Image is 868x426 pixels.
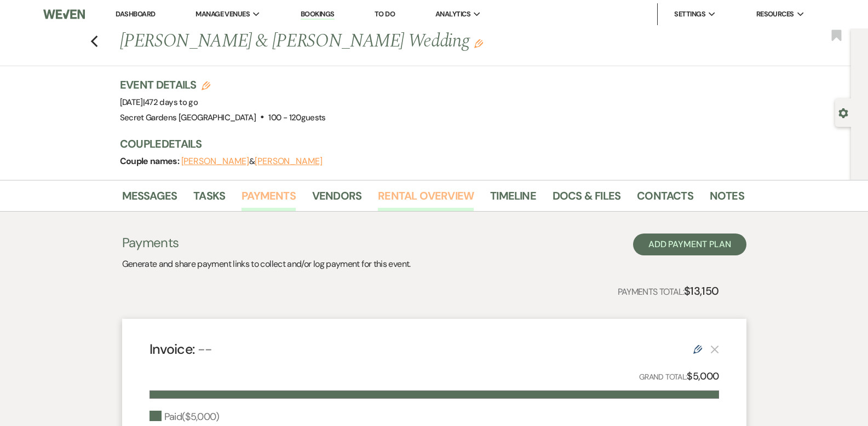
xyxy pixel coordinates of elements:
span: Manage Venues [196,9,250,20]
span: -- [198,340,212,358]
a: Docs & Files [553,187,620,211]
img: Weven Logo [43,3,85,26]
h4: Invoice: [150,340,212,359]
a: Bookings [301,9,335,20]
p: Grand Total: [639,369,719,384]
a: Vendors [312,187,361,211]
a: Messages [122,187,177,211]
a: Rental Overview [378,187,474,211]
strong: $5,000 [687,370,718,383]
a: Notes [710,187,744,211]
h3: Event Details [120,77,326,92]
span: 100 - 120 guests [268,112,325,123]
strong: $13,150 [684,284,719,298]
button: Add Payment Plan [633,234,746,255]
a: Dashboard [116,9,155,19]
div: Paid ( $5,000 ) [150,410,219,424]
p: Payments Total: [618,282,719,300]
a: Payments [242,187,296,211]
button: [PERSON_NAME] [181,157,249,166]
span: & [181,156,323,167]
span: [DATE] [120,97,198,108]
a: Tasks [193,187,225,211]
span: Secret Gardens [GEOGRAPHIC_DATA] [120,112,256,123]
a: Timeline [490,187,536,211]
p: Generate and share payment links to collect and/or log payment for this event. [122,257,411,271]
span: | [143,97,198,108]
span: Settings [674,9,705,20]
a: Contacts [637,187,693,211]
button: Edit [474,38,483,48]
button: This payment plan cannot be deleted because it contains links that have been paid through Weven’s... [710,345,719,354]
span: Analytics [435,9,470,20]
a: To Do [375,9,395,19]
button: [PERSON_NAME] [255,157,323,166]
h3: Couple Details [120,136,733,151]
button: Open lead details [838,107,848,118]
h3: Payments [122,234,411,252]
span: 472 days to go [145,97,198,108]
span: Resources [756,9,794,20]
span: Couple names: [120,155,181,167]
h1: [PERSON_NAME] & [PERSON_NAME] Wedding [120,28,611,55]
